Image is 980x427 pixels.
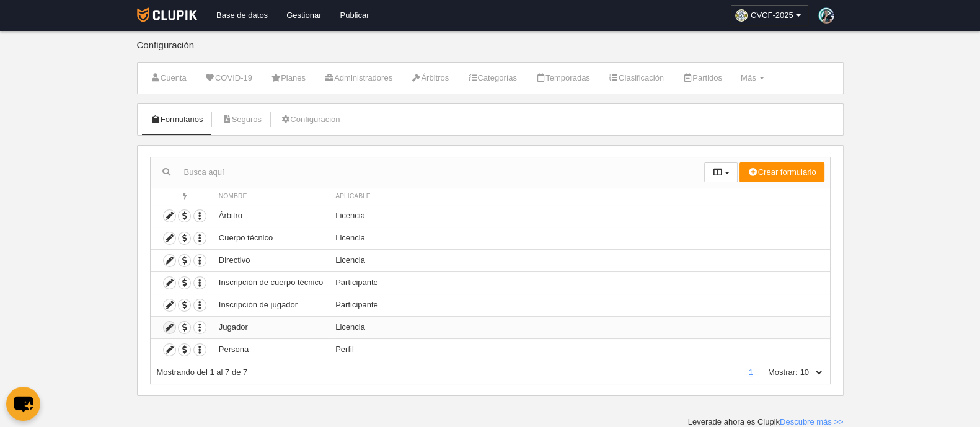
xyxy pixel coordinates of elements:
a: Temporadas [529,69,597,87]
span: Más [741,73,756,82]
td: Licencia [329,316,829,338]
a: Administradores [317,69,399,87]
a: Descubre más >> [780,417,844,426]
a: 1 [746,368,756,377]
td: Persona [213,338,329,361]
td: Perfil [329,338,829,361]
a: Configuración [273,110,347,129]
a: Seguros [214,110,268,129]
a: Partidos [676,69,729,87]
img: PaoBqShlDZri.30x30.jpg [818,7,834,24]
td: Licencia [329,227,829,249]
td: Licencia [329,205,829,227]
span: Aplicable [335,193,371,200]
label: Mostrar: [756,367,798,378]
a: Clasificación [602,69,671,87]
a: CVCF-2025 [730,5,809,26]
td: Inscripción de cuerpo técnico [213,271,329,294]
a: Categorías [461,69,524,87]
td: Directivo [213,249,329,271]
td: Participante [329,271,829,294]
td: Inscripción de jugador [213,294,329,316]
div: Configuración [137,40,844,62]
span: CVCF-2025 [751,9,793,22]
a: COVID-19 [198,69,259,87]
input: Busca aquí [151,163,704,182]
a: Árbitros [404,69,456,87]
td: Cuerpo técnico [213,227,329,249]
td: Jugador [213,316,329,338]
td: Licencia [329,249,829,271]
td: Árbitro [213,205,329,227]
span: Nombre [219,193,247,200]
img: Clupik [137,7,197,22]
button: Crear formulario [739,162,824,182]
a: Más [734,69,771,87]
button: chat-button [6,387,40,421]
a: Cuenta [144,69,193,87]
span: Mostrando del 1 al 7 de 7 [157,368,248,377]
img: Oa8jUFH4tdRj.30x30.jpg [735,9,748,22]
td: Participante [329,294,829,316]
a: Planes [264,69,312,87]
a: Formularios [144,110,210,129]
